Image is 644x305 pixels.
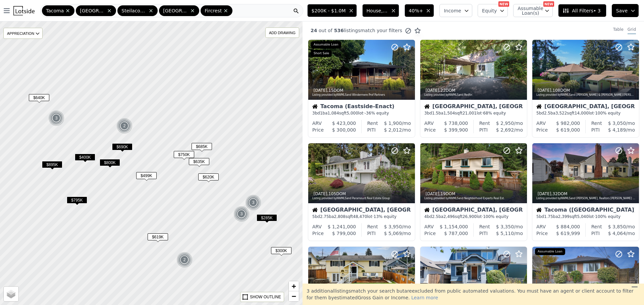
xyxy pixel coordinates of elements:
div: PITI [367,230,376,237]
div: NEW [498,1,509,7]
time: 2025-08-22 15:44 [538,88,551,93]
div: PITI [479,127,488,133]
div: $620K [198,173,219,183]
span: $ 3,950 [384,224,402,229]
div: /mo [600,230,635,237]
button: $200K - $1.0M [307,4,357,17]
span: All Filters • 3 [562,7,600,14]
div: , 32 DOM [536,191,636,197]
div: Tacoma ([GEOGRAPHIC_DATA]) [536,207,635,214]
div: PITI [591,127,600,133]
div: $285K [257,214,277,224]
span: $ 4,064 [608,231,626,236]
span: Income [444,7,461,14]
div: $619K [148,233,168,243]
time: 2025-08-23 18:53 [426,88,439,93]
div: Price [424,127,436,133]
div: , 19 DOM [424,191,524,197]
a: [DATE],108DOMListing provided byNWMLSand [PERSON_NAME] & [PERSON_NAME] [PERSON_NAME] BayHouse[GEO... [532,40,639,138]
div: out of listings [303,27,421,34]
span: $ 2,012 [384,127,402,133]
div: Listing provided by NWMLS and Paramount Real Estate Group [312,197,412,201]
span: $300K [271,247,291,254]
div: /mo [602,120,635,127]
div: ARV [424,223,434,230]
img: House [536,207,542,213]
div: $795K [67,197,87,206]
span: 24 [311,28,317,33]
img: g1.png [245,195,262,211]
div: Rent [591,223,602,230]
span: $ 5,110 [496,231,514,236]
div: 5 bd 2.75 ba sqft lot · 13% equity [312,214,411,219]
time: 2025-08-21 18:26 [538,192,551,196]
span: 3,522 [555,111,567,116]
time: 2025-08-21 19:28 [426,192,439,196]
div: Price [536,230,548,237]
div: 5 bd 1.75 ba sqft lot · 100% equity [536,214,635,219]
div: /mo [600,127,635,133]
div: 4 bd 2.5 ba sqft lot · 100% equity [424,214,523,219]
span: 14,000 [575,111,589,116]
div: Price [424,230,436,237]
span: $285K [257,214,277,221]
time: 2025-08-24 17:33 [314,88,327,93]
span: $200K - $1.0M [312,7,346,14]
span: 1,504 [443,111,455,116]
span: $ 300,000 [332,127,356,133]
div: $635K [189,158,209,168]
div: 3 bd 1 ba sqft lot · -36% equity [312,110,411,116]
span: Assumable Loan(s) [518,6,539,15]
div: [GEOGRAPHIC_DATA], [GEOGRAPHIC_DATA] [424,207,523,214]
div: /mo [488,127,523,133]
span: $ 423,000 [332,121,356,126]
img: g1.png [233,206,250,222]
span: Steilacoom [121,7,147,14]
div: Assumable Loan [311,41,341,49]
img: House [536,104,542,109]
span: Tacoma [46,7,64,14]
div: $640K [29,94,49,104]
div: Short Sale [311,50,332,57]
span: $ 3,350 [496,224,514,229]
span: $800K [100,159,120,166]
span: $620K [198,173,219,180]
span: $400K [75,154,95,161]
a: [DATE],32DOMListing provided byNWMLSand [PERSON_NAME], Realtors [PERSON_NAME] REHouseTacoma ([GEO... [532,143,639,241]
div: 3 additional listing s match your search but are excluded from public automated valuations. You m... [303,284,644,305]
span: Equity [482,7,497,14]
time: 2025-08-22 03:54 [314,192,327,196]
span: 5,040 [577,214,589,219]
div: 5 bd 2.5 ba sqft lot · 100% equity [536,110,635,116]
div: , 15 DOM [312,88,412,93]
div: Grid [628,27,636,34]
span: $895K [42,161,62,168]
div: ARV [312,223,322,230]
span: [GEOGRAPHIC_DATA] [80,7,105,14]
div: 3 [233,206,250,222]
div: ARV [536,223,546,230]
a: [DATE],105DOMListing provided byNWMLSand Paramount Real Estate GroupHouse[GEOGRAPHIC_DATA], [GEOG... [308,143,415,241]
div: , 22 DOM [424,88,524,93]
div: $750K [174,151,194,161]
div: $499K [136,172,157,182]
span: 21,001 [463,111,477,116]
span: $ 619,000 [556,127,580,133]
a: [DATE],15DOMListing provided byNWMLSand Windermere Prof PartnersAssumable LoanShort SaleHouseTaco... [308,40,415,138]
a: [DATE],19DOMListing provided byNWMLSand Neighborhood Experts Real Est.House[GEOGRAPHIC_DATA], [GE... [420,143,527,241]
span: $690K [112,143,132,150]
div: /mo [490,223,523,230]
div: $690K [112,143,132,153]
span: match your filters [360,27,402,34]
span: Save [616,7,628,14]
div: $895K [42,161,62,171]
div: Rent [479,223,490,230]
span: $ 1,241,000 [328,224,356,229]
div: Rent [479,120,490,127]
span: − [292,292,296,300]
div: ARV [424,120,434,127]
div: PITI [479,230,488,237]
div: /mo [490,120,523,127]
span: $750K [174,151,194,158]
span: 26,900 [463,214,477,219]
